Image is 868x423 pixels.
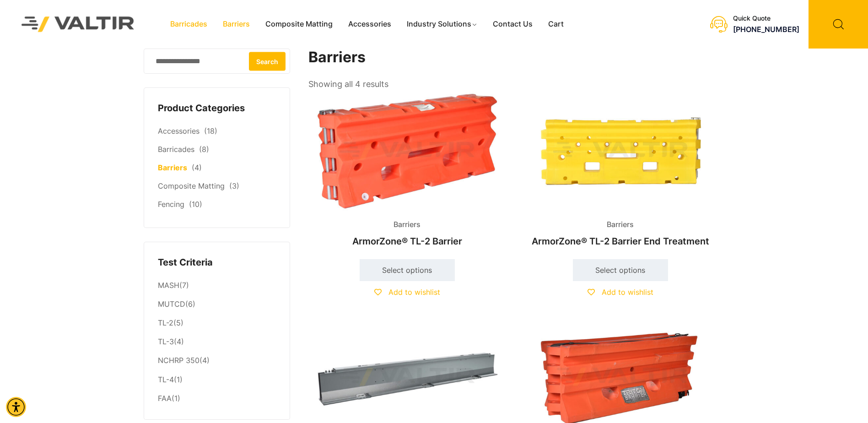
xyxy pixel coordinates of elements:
[162,17,215,31] a: Barricades
[158,389,276,406] li: (1)
[158,181,225,190] a: Composite Matting
[308,76,388,92] p: Showing all 4 results
[158,352,276,370] li: (4)
[600,218,641,232] span: Barriers
[399,17,485,31] a: Industry Solutions
[387,218,427,232] span: Barriers
[204,126,217,136] span: (18)
[6,397,26,417] div: Accessibility Menu
[308,49,720,66] h1: Barriers
[158,314,276,333] li: (5)
[308,92,506,210] img: An orange plastic barrier with a textured surface, designed for traffic control or safety purposes.
[540,17,571,31] a: Cart
[199,145,209,154] span: (8)
[158,163,187,172] a: Barriers
[10,5,146,43] img: Valtir Rentals
[388,287,440,297] span: Add to wishlist
[340,17,399,31] a: Accessories
[158,126,199,136] a: Accessories
[249,52,286,70] button: Search
[308,231,506,251] h2: ArmorZone® TL-2 Barrier
[215,17,258,31] a: Barriers
[158,356,199,365] a: NCHRP 350
[360,259,455,281] a: Select options for “ArmorZone® TL-2 Barrier”
[158,295,276,314] li: (6)
[192,163,202,172] span: (4)
[602,287,653,297] span: Add to wishlist
[258,17,340,31] a: Composite Matting
[158,276,276,295] li: (7)
[374,287,440,297] a: Add to wishlist
[522,92,719,251] a: BarriersArmorZone® TL-2 Barrier End Treatment
[158,375,174,384] a: TL-4
[158,318,173,327] a: TL-2
[522,92,719,210] img: A bright yellow plastic component with various holes and cutouts, likely used in machinery or equ...
[158,299,185,309] a: MUTCD
[485,17,540,31] a: Contact Us
[158,394,172,403] a: FAA
[588,287,653,297] a: Add to wishlist
[229,181,239,190] span: (3)
[522,231,719,251] h2: ArmorZone® TL-2 Barrier End Treatment
[308,92,506,251] a: BarriersArmorZone® TL-2 Barrier
[144,49,290,74] input: Search for:
[158,333,276,352] li: (4)
[158,370,276,389] li: (1)
[158,281,179,290] a: MASH
[158,256,276,270] h4: Test Criteria
[733,15,799,22] div: Quick Quote
[733,25,799,34] a: call (888) 496-3625
[158,145,194,154] a: Barricades
[158,337,174,346] a: TL-3
[189,200,202,209] span: (10)
[158,200,184,209] a: Fencing
[158,102,276,115] h4: Product Categories
[573,259,668,281] a: Select options for “ArmorZone® TL-2 Barrier End Treatment”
